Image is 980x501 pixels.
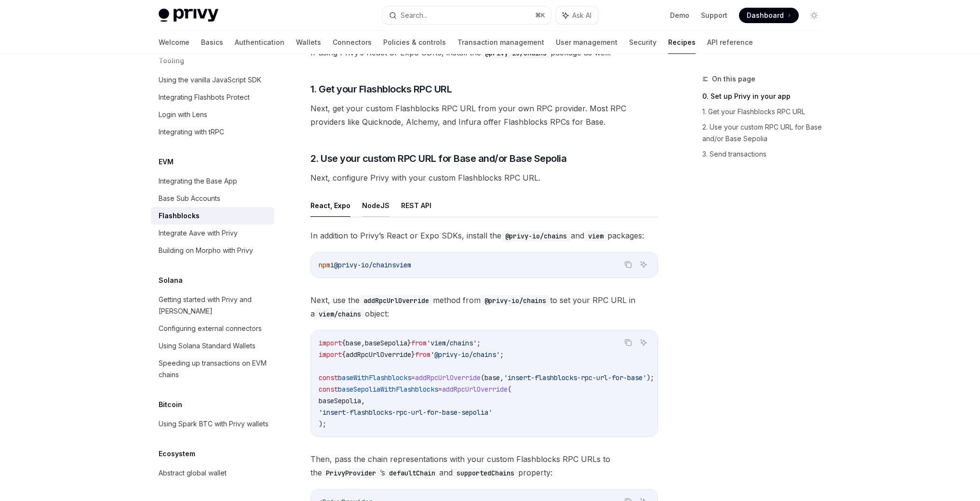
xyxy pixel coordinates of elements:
[159,448,195,460] h5: Ecosystem
[407,339,411,347] span: }
[319,396,361,405] span: baseSepolia
[477,339,481,347] span: ;
[322,468,380,478] code: PrivyProvider
[319,261,330,269] span: npm
[430,350,500,359] span: '@privy-io/chains'
[707,31,753,54] a: API reference
[401,194,431,217] button: REST API
[342,339,346,347] span: {
[159,340,255,352] div: Using Solana Standard Wallets
[151,242,274,259] a: Building on Morpho with Privy
[535,12,545,19] span: ⌘ K
[319,408,492,417] span: 'insert-flashblocks-rpc-url-for-base-sepolia'
[159,9,218,22] img: light logo
[346,350,411,359] span: addRpcUrlOverride
[584,231,607,241] code: viem
[556,31,618,54] a: User management
[310,102,658,129] span: Next, get your custom Flashblocks RPC URL from your own RPC provider. Most RPC providers like Qui...
[401,10,428,21] div: Search...
[334,261,396,269] span: @privy-io/chains
[701,11,727,20] a: Support
[500,350,504,359] span: ;
[159,31,189,54] a: Welcome
[438,385,442,394] span: =
[629,31,657,54] a: Security
[151,415,274,433] a: Using Spark BTC with Privy wallets
[310,82,452,96] span: 1. Get your Flashblocks RPC URL
[151,190,274,207] a: Base Sub Accounts
[151,291,274,320] a: Getting started with Privy and [PERSON_NAME]
[159,227,238,239] div: Integrate Aave with Privy
[739,8,799,23] a: Dashboard
[712,73,755,85] span: On this page
[310,152,567,165] span: 2. Use your custom RPC URL for Base and/or Base Sepolia
[415,350,430,359] span: from
[382,7,551,24] button: Search...⌘K
[508,385,511,394] span: (
[151,71,274,89] a: Using the vanilla JavaScript SDK
[310,171,658,185] span: Next, configure Privy with your custom Flashblocks RPC URL.
[159,399,182,410] h5: Bitcoin
[702,146,830,162] a: 3. Send transactions
[151,464,274,482] a: Abstract global wallet
[556,7,598,24] button: Ask AI
[396,261,411,269] span: viem
[159,92,250,103] div: Integrating Flashbots Protect
[361,396,365,405] span: ,
[159,126,224,138] div: Integrating with tRPC
[159,357,268,381] div: Speeding up transactions on EVM chains
[310,229,658,242] span: In addition to Privy’s React or Expo SDKs, install the and packages:
[319,385,338,394] span: const
[151,123,274,141] a: Integrating with tRPC
[670,11,689,20] a: Demo
[159,467,227,479] div: Abstract global wallet
[151,224,274,242] a: Integrate Aave with Privy
[159,323,262,334] div: Configuring external connectors
[481,295,550,306] code: @privy-io/chains
[622,336,634,349] button: Copy the contents from the code block
[572,11,591,20] span: Ask AI
[415,373,481,382] span: addRpcUrlOverride
[504,373,646,382] span: 'insert-flashblocks-rpc-url-for-base'
[159,109,207,120] div: Login with Lens
[361,339,365,347] span: ,
[159,294,268,317] div: Getting started with Privy and [PERSON_NAME]
[427,339,477,347] span: 'viem/chains'
[151,89,274,106] a: Integrating Flashbots Protect
[159,193,220,204] div: Base Sub Accounts
[453,468,518,478] code: supportedChains
[481,373,484,382] span: (
[319,339,342,347] span: import
[411,373,415,382] span: =
[159,74,261,86] div: Using the vanilla JavaScript SDK
[362,194,389,217] button: NodeJS
[159,175,237,187] div: Integrating the Base App
[702,119,830,146] a: 2. Use your custom RPC URL for Base and/or Base Sepolia
[338,373,411,382] span: baseWithFlashblocks
[159,275,183,286] h5: Solana
[338,385,438,394] span: baseSepoliaWithFlashblocks
[319,350,342,359] span: import
[333,31,372,54] a: Connectors
[501,231,571,241] code: @privy-io/chains
[159,156,174,168] h5: EVM
[330,261,334,269] span: i
[310,452,658,479] span: Then, pass the chain representations with your custom Flashblocks RPC URLs to the ’s and property:
[646,373,654,382] span: );
[159,418,268,430] div: Using Spark BTC with Privy wallets
[622,258,634,271] button: Copy the contents from the code block
[442,385,508,394] span: addRpcUrlOverride
[500,373,504,382] span: ,
[411,350,415,359] span: }
[747,11,784,20] span: Dashboard
[151,320,274,337] a: Configuring external connectors
[235,31,284,54] a: Authentication
[457,31,544,54] a: Transaction management
[365,339,407,347] span: baseSepolia
[296,31,321,54] a: Wallets
[315,309,365,319] code: viem/chains
[342,350,346,359] span: {
[319,420,326,428] span: );
[151,172,274,190] a: Integrating the Base App
[319,373,338,382] span: const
